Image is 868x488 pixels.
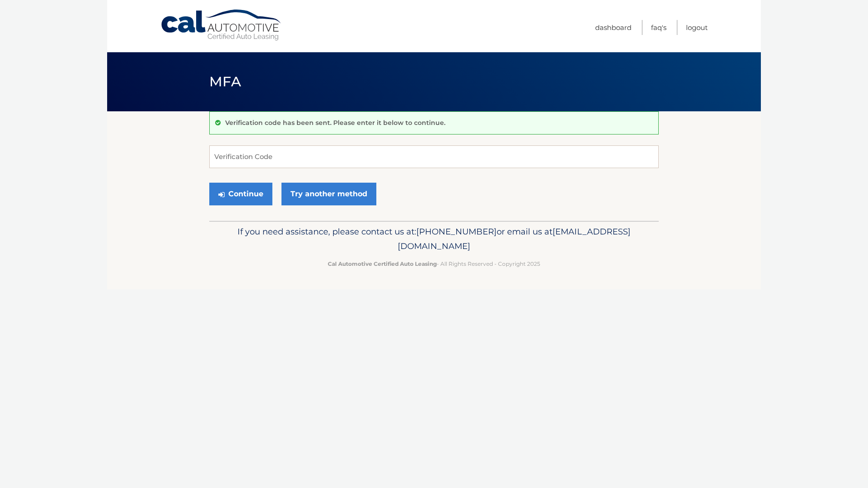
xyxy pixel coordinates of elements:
a: Dashboard [595,20,631,35]
a: FAQ's [651,20,666,35]
input: Verification Code [209,145,659,168]
p: - All Rights Reserved - Copyright 2025 [215,259,653,269]
button: Continue [209,183,272,205]
a: Cal Automotive [160,9,283,41]
p: Verification code has been sent. Please enter it below to continue. [225,119,445,127]
a: Try another method [281,183,376,205]
p: If you need assistance, please contact us at: or email us at [215,224,653,254]
span: MFA [209,73,241,90]
a: Logout [686,20,708,35]
strong: Cal Automotive Certified Auto Leasing [328,260,437,267]
span: [PHONE_NUMBER] [416,226,497,237]
span: [EMAIL_ADDRESS][DOMAIN_NAME] [398,226,631,251]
